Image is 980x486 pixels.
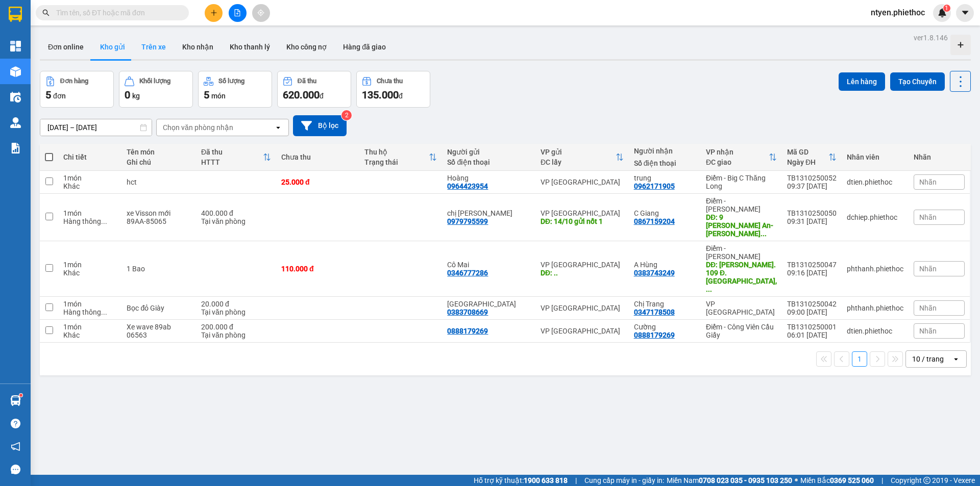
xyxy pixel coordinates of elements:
[447,300,530,308] div: Chị Giang
[10,41,21,52] img: dashboard-icon
[132,92,140,100] span: kg
[293,115,347,136] button: Bộ lọc
[634,308,675,316] div: 0347178508
[362,89,399,101] span: 135.000
[787,182,837,190] div: 09:37 [DATE]
[787,148,828,156] div: Mã GD
[447,148,530,156] div: Người gửi
[706,197,777,213] div: Điểm - [PERSON_NAME]
[174,35,222,59] button: Kho nhận
[667,475,792,486] span: Miền Nam
[222,35,278,59] button: Kho thanh lý
[40,119,152,136] input: Select a date range.
[101,308,107,316] span: ...
[127,265,191,273] div: 1 Bao
[11,442,20,451] span: notification
[101,217,107,225] span: ...
[56,7,177,18] input: Tìm tên, số ĐT hoặc mã đơn
[341,110,352,120] sup: 2
[10,92,21,103] img: warehouse-icon
[795,478,798,482] span: ⚪️
[761,229,767,238] span: ...
[847,153,903,161] div: Nhân viên
[281,153,354,161] div: Chưa thu
[634,323,696,331] div: Cường
[474,475,568,486] span: Hỗ trợ kỹ thuật:
[706,323,777,339] div: Điểm - Công Viên Cầu Giấy
[274,123,282,132] svg: open
[541,327,624,335] div: VP [GEOGRAPHIC_DATA]
[706,213,777,238] div: DĐ: 9 Thôn Thuận An- Kim hồ - Thuận An - HN
[9,7,22,22] img: logo-vxr
[919,178,937,186] span: Nhãn
[541,209,624,217] div: VP [GEOGRAPHIC_DATA]
[706,261,777,293] div: DĐ: Ng. 109 Đ. Trường Chinh, Phương Liệt, Thanh Xuân, Hà Nội, Việt Nam
[42,9,50,16] span: search
[787,269,837,277] div: 09:16 [DATE]
[706,174,777,190] div: Điểm - Big C Thăng Long
[63,153,116,161] div: Chi tiết
[800,475,874,486] span: Miền Bắc
[852,351,867,367] button: 1
[634,147,696,155] div: Người nhận
[706,244,777,261] div: Điểm - [PERSON_NAME]
[787,174,837,182] div: TB1310250052
[938,8,947,17] img: icon-new-feature
[356,71,430,108] button: Chưa thu135.000đ
[634,269,675,277] div: 0383743249
[839,72,885,91] button: Lên hàng
[320,92,324,100] span: đ
[634,182,675,190] div: 0962171905
[787,158,828,166] div: Ngày ĐH
[210,9,217,16] span: plus
[447,174,530,182] div: Hoàng
[10,143,21,154] img: solution-icon
[211,92,226,100] span: món
[125,89,130,101] span: 0
[881,475,883,486] span: |
[127,178,191,186] div: hct
[205,4,223,22] button: plus
[163,122,233,133] div: Chọn văn phòng nhận
[447,217,488,225] div: 0979795599
[201,209,271,217] div: 400.000 đ
[447,261,530,269] div: Cô Mai
[447,308,488,316] div: 0383708669
[952,355,960,363] svg: open
[787,323,837,331] div: TB1310250001
[919,304,937,312] span: Nhãn
[847,265,903,273] div: phthanh.phiethoc
[787,331,837,339] div: 06:01 [DATE]
[63,323,116,331] div: 1 món
[45,89,51,101] span: 5
[133,35,174,59] button: Trên xe
[281,178,354,186] div: 25.000 đ
[196,144,276,171] th: Toggle SortBy
[447,158,530,166] div: Số điện thoại
[541,158,616,166] div: ĐC lấy
[830,476,874,484] strong: 0369 525 060
[541,178,624,186] div: VP [GEOGRAPHIC_DATA]
[218,78,244,85] div: Số lượng
[535,144,629,171] th: Toggle SortBy
[201,323,271,331] div: 200.000 đ
[201,148,263,156] div: Đã thu
[283,89,320,101] span: 620.000
[201,331,271,339] div: Tại văn phòng
[127,158,191,166] div: Ghi chú
[127,148,191,156] div: Tên món
[847,304,903,312] div: phthanh.phiethoc
[10,117,21,128] img: warehouse-icon
[634,261,696,269] div: A Hùng
[364,148,429,156] div: Thu hộ
[447,327,488,335] div: 0888179269
[63,217,116,225] div: Hàng thông thường
[890,72,945,91] button: Tạo Chuyến
[40,71,114,108] button: Đơn hàng5đơn
[787,209,837,217] div: TB1310250050
[541,269,624,277] div: DĐ: ..
[198,71,272,108] button: Số lượng5món
[447,269,488,277] div: 0346777286
[943,5,950,12] sup: 1
[63,174,116,182] div: 1 món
